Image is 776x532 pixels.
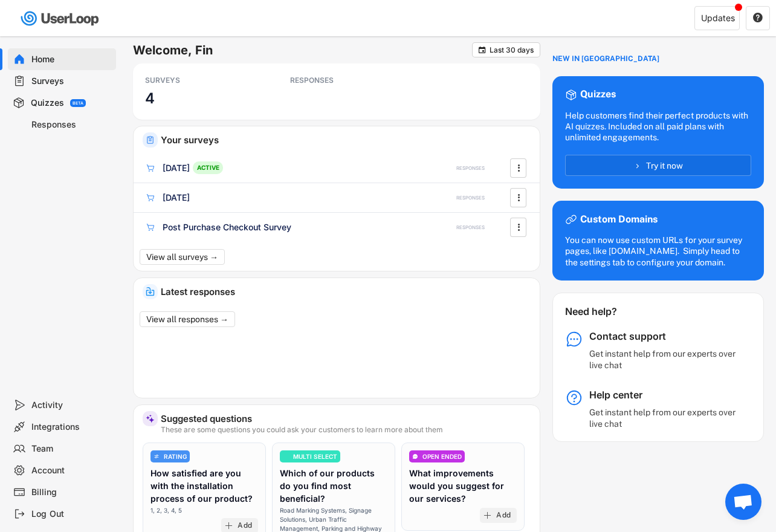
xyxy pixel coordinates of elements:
div: NEW IN [GEOGRAPHIC_DATA] [552,54,659,64]
div: Custom Domains [580,213,658,226]
div: RESPONSES [456,165,485,172]
button:  [752,13,763,24]
img: IncomingMajor.svg [146,287,155,296]
text:  [517,161,520,174]
div: Add [496,511,511,521]
button: View all surveys → [140,249,225,265]
span: Try it now [646,161,683,170]
text:  [753,12,763,23]
div: Integrations [31,421,111,433]
div: RESPONSES [290,76,399,85]
button:  [512,218,525,236]
div: Your surveys [161,135,531,144]
div: Which of our products do you find most beneficial? [280,467,387,505]
div: Activity [31,400,111,411]
button: View all responses → [140,311,235,327]
div: Quizzes [580,88,616,101]
div: Post Purchase Checkout Survey [163,221,291,233]
div: Get instant help from our experts over live chat [589,348,740,370]
div: BETA [73,101,83,105]
text:  [517,191,520,204]
div: Home [31,54,111,65]
button:  [512,159,525,177]
div: RESPONSES [456,224,485,231]
img: userloop-logo-01.svg [18,6,103,31]
div: Help center [589,389,740,401]
div: Add [238,521,252,531]
h6: Welcome, Fin [133,42,472,58]
div: How satisfied are you with the installation process of our product? [150,467,258,505]
div: Log Out [31,508,111,520]
div: ACTIVE [193,161,223,174]
div: Contact support [589,330,740,343]
img: ConversationMinor.svg [412,453,418,459]
div: OPEN ENDED [422,453,462,459]
div: [DATE] [163,162,190,174]
div: Last 30 days [490,47,534,54]
div: Surveys [31,76,111,87]
div: Responses [31,119,111,131]
div: Billing [31,487,111,498]
div: What improvements would you suggest for our services? [409,467,517,505]
div: Team [31,443,111,455]
text:  [479,45,486,54]
text:  [517,221,520,233]
div: Latest responses [161,287,531,296]
button:  [512,189,525,207]
img: yH5BAEAAAAALAAAAAABAAEAAAIBRAA7 [283,453,289,459]
div: Help customers find their perfect products with AI quizzes. Included on all paid plans with unlim... [565,110,751,143]
div: RATING [164,453,187,459]
button: Try it now [565,155,751,176]
div: Open chat [725,484,761,520]
img: MagicMajor%20%28Purple%29.svg [146,414,155,423]
div: These are some questions you could ask your customers to learn more about them [161,426,531,433]
div: Quizzes [31,97,64,109]
h3: 4 [145,89,155,108]
img: AdjustIcon.svg [154,453,160,459]
div: RESPONSES [456,195,485,201]
div: Get instant help from our experts over live chat [589,407,740,429]
div: Updates [701,14,735,22]
div: SURVEYS [145,76,254,85]
div: Need help? [565,305,649,318]
div: 1, 2, 3, 4, 5 [150,506,182,515]
div: MULTI SELECT [293,453,337,459]
div: [DATE] [163,192,190,204]
div: Account [31,465,111,476]
div: Suggested questions [161,414,531,423]
div: You can now use custom URLs for your survey pages, like [DOMAIN_NAME]. Simply head to the setting... [565,235,751,268]
button:  [477,45,487,54]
